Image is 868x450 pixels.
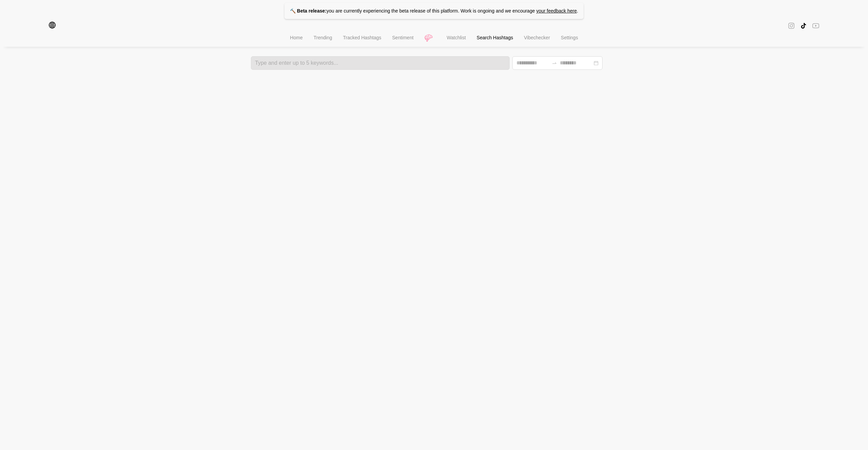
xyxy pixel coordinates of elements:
strong: 🔨 Beta release: [290,8,327,14]
span: instagram [788,22,795,30]
span: Settings [561,35,578,40]
span: Sentiment [392,35,414,40]
span: Tracked Hashtags [343,35,381,40]
span: Trending [314,35,332,40]
span: Search Hashtags [477,35,513,40]
span: Vibechecker [524,35,550,40]
p: you are currently experiencing the beta release of this platform. Work is ongoing and we encourage . [284,3,584,19]
span: Watchlist [447,35,466,40]
span: swap-right [552,60,557,66]
a: your feedback here [536,8,577,14]
span: youtube [812,22,819,29]
span: global [49,22,56,30]
span: Home [290,35,302,40]
span: to [552,60,557,66]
